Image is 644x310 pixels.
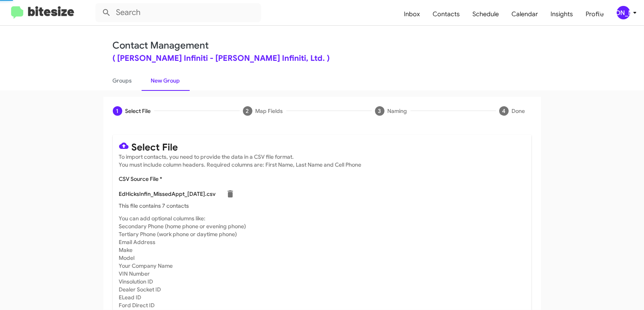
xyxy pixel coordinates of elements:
a: Profile [579,3,610,26]
mat-card-subtitle: To import contacts, you need to provide the data in a CSV file format. You must include column he... [119,153,525,169]
a: Contacts [426,3,466,26]
button: [PERSON_NAME] [610,6,635,19]
label: CSV Source File * [119,175,162,183]
mat-card-subtitle: You can add optional columns like: Secondary Phone (home phone or evening phone) Tertiary Phone (... [119,214,525,309]
input: Search [95,3,261,22]
a: Groups [103,70,142,91]
a: Calendar [505,3,544,26]
mat-card-title: Select File [119,141,525,151]
a: Contact Management [113,39,209,51]
a: Inbox [398,3,426,26]
p: EdHicksInfin_MissedAppt_[DATE].csv [119,190,216,198]
div: [PERSON_NAME] [617,6,630,19]
a: Insights [544,3,579,26]
div: ( [PERSON_NAME] Infiniti - [PERSON_NAME] Infiniti, Ltd. ) [113,54,532,62]
p: This file contains 7 contacts [119,202,525,210]
a: New Group [142,70,190,91]
a: Schedule [466,3,505,26]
